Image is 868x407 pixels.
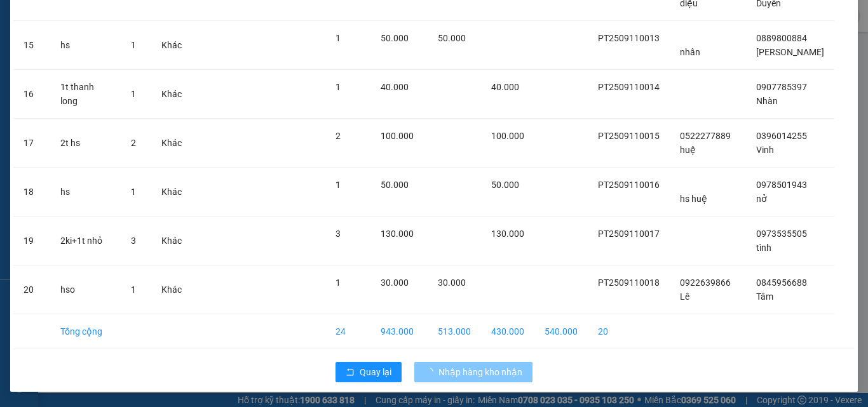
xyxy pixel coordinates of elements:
[360,365,391,379] span: Quay lại
[381,180,409,190] span: 50.000
[756,131,807,141] span: 0396014255
[13,70,50,119] td: 16
[414,362,532,382] button: Nhập hàng kho nhận
[598,277,660,288] span: PT2509110018
[50,168,121,217] td: hs
[491,131,524,141] span: 100.000
[151,217,192,265] td: Khác
[438,365,522,379] span: Nhập hàng kho nhận
[756,277,807,288] span: 0845956688
[756,243,771,253] span: tình
[588,314,670,349] td: 20
[336,362,402,382] button: rollbackQuay lại
[598,33,660,43] span: PT2509110013
[336,82,341,92] span: 1
[756,33,807,43] span: 0889800884
[50,119,121,168] td: 2t hs
[481,314,534,349] td: 430.000
[756,229,807,239] span: 0973535505
[13,217,50,265] td: 19
[680,277,731,288] span: 0922639866
[598,82,660,92] span: PT2509110014
[50,21,121,70] td: hs
[325,314,370,349] td: 24
[381,82,409,92] span: 40.000
[131,89,136,99] span: 1
[151,70,192,119] td: Khác
[13,21,50,70] td: 15
[381,277,409,288] span: 30.000
[381,33,409,43] span: 50.000
[756,291,773,302] span: Tâm
[336,33,341,43] span: 1
[13,265,50,314] td: 20
[336,131,341,141] span: 2
[381,229,414,239] span: 130.000
[680,131,731,141] span: 0522277889
[13,168,50,217] td: 18
[151,168,192,217] td: Khác
[756,194,767,204] span: nở
[131,236,136,246] span: 3
[491,229,524,239] span: 130.000
[424,368,438,377] span: loading
[756,82,807,92] span: 0907785397
[131,284,136,295] span: 1
[151,265,192,314] td: Khác
[680,47,700,57] span: nhân
[50,265,121,314] td: hso
[438,277,466,288] span: 30.000
[491,82,519,92] span: 40.000
[756,180,807,190] span: 0978501943
[680,291,689,302] span: Lê
[370,314,428,349] td: 943.000
[336,229,341,239] span: 3
[336,180,341,190] span: 1
[598,229,660,239] span: PT2509110017
[151,119,192,168] td: Khác
[756,96,778,106] span: Nhàn
[346,368,355,378] span: rollback
[428,314,481,349] td: 513.000
[50,70,121,119] td: 1t thanh long
[131,187,136,197] span: 1
[50,314,121,349] td: Tổng cộng
[598,131,660,141] span: PT2509110015
[131,40,136,50] span: 1
[50,217,121,265] td: 2ki+1t nhỏ
[756,145,774,155] span: Vinh
[151,21,192,70] td: Khác
[756,47,824,57] span: [PERSON_NAME]
[598,180,660,190] span: PT2509110016
[13,119,50,168] td: 17
[131,138,136,148] span: 2
[438,33,466,43] span: 50.000
[336,277,341,288] span: 1
[680,194,707,204] span: hs huệ
[491,180,519,190] span: 50.000
[381,131,414,141] span: 100.000
[680,145,696,155] span: huệ
[534,314,588,349] td: 540.000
